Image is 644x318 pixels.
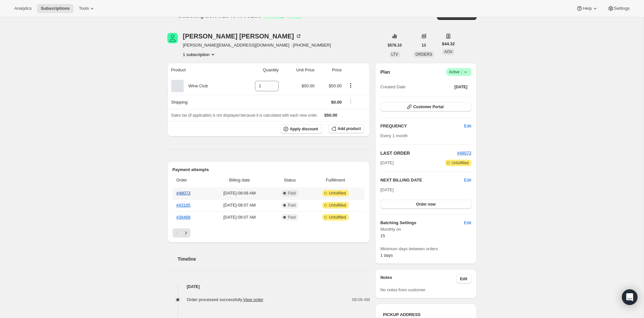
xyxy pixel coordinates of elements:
button: Tools [75,4,99,13]
button: Subscriptions [37,4,74,13]
span: Unfulfilled [329,191,346,196]
span: [DATE] · 08:07 AM [210,214,270,221]
span: Apply discount [290,126,318,132]
span: Order now [416,202,436,207]
span: [DATE] · 08:08 AM [210,190,270,196]
h3: PICKUP ADDRESS [383,311,469,318]
span: [DATE] · 08:07 AM [210,202,270,209]
a: View order [243,297,263,302]
span: Paid [288,215,296,220]
button: Edit [460,218,475,228]
button: Order now [380,200,471,209]
span: Customer Portal [413,104,443,109]
button: Help [572,4,602,13]
button: Add product [329,124,365,133]
span: [PERSON_NAME][EMAIL_ADDRESS][DOMAIN_NAME] · [PHONE_NUMBER] [183,42,331,49]
span: $50.00 [301,83,315,88]
span: Active [449,69,469,75]
button: Settings [604,4,634,13]
span: Settings [614,6,630,11]
div: Open Intercom Messenger [622,289,637,305]
h2: Plan [380,69,390,75]
span: [DATE] [380,160,394,166]
span: $44.32 [442,41,455,47]
th: Shipping [167,95,236,109]
div: Wine Club [184,83,208,89]
a: #48073 [176,191,190,195]
a: #43185 [176,203,190,208]
button: Edit [460,121,475,131]
span: 08:08 AM [352,296,370,303]
span: Paid [288,191,296,196]
button: Edit [456,274,471,283]
span: 13 [422,43,426,48]
a: #48073 [457,151,471,155]
span: ORDERS [415,52,432,57]
a: #38488 [176,215,190,220]
span: AOV [444,50,452,54]
span: Billing date [210,177,270,183]
button: Shipping actions [345,98,356,105]
h3: Notes [380,274,456,283]
span: Edit [464,123,471,129]
h2: FREQUENCY [380,123,464,129]
span: Help [583,6,592,11]
span: Subscriptions [41,6,70,11]
span: Status [273,177,306,183]
span: Sales tax (if applicable) is not displayed because it is calculated with each new order. [171,113,318,118]
span: Edit [460,276,468,282]
span: Analytics [14,6,32,11]
th: Price [316,63,343,77]
button: Analytics [10,4,35,13]
span: Created Date [380,84,405,90]
span: Unfulfilled [452,160,469,166]
button: Apply discount [281,124,322,134]
span: LTV [391,52,398,57]
button: Next [181,228,190,238]
span: Edit [464,220,471,226]
button: Customer Portal [380,102,471,111]
button: Edit [464,177,471,183]
span: Order processed successfully. [187,297,263,302]
h4: [DATE] [167,283,370,290]
button: [DATE] [451,82,471,92]
span: Minimum days between orders [380,246,471,252]
span: Tools [79,6,89,11]
span: Unfulfilled [329,203,346,208]
span: Monthly on [380,226,471,233]
h2: NEXT BILLING DATE [380,177,464,183]
button: 13 [418,41,430,50]
span: No notes from customer [380,287,426,292]
button: #48073 [457,150,471,156]
button: $576.10 [384,41,406,50]
button: Product actions [345,82,356,89]
span: [DATE] [380,187,394,192]
span: Every 1 month [380,133,408,138]
span: $0.00 [331,100,342,105]
div: [PERSON_NAME] [PERSON_NAME] [183,33,302,39]
h6: Batching Settings [380,220,464,226]
span: Unfulfilled [329,215,346,220]
span: [DATE] [455,84,468,90]
h2: Timeline [178,256,370,262]
span: | [461,69,462,75]
button: Product actions [183,51,216,58]
span: Paid [288,203,296,208]
span: $50.00 [329,83,342,88]
span: 15 [380,233,385,238]
th: Unit Price [281,63,316,77]
span: 1 days [380,253,393,258]
span: $576.10 [388,43,402,48]
span: Add product [338,126,361,131]
span: $50.00 [324,113,337,118]
span: Fulfillment [310,177,361,183]
nav: Pagination [173,228,365,238]
span: emily tomasello [167,33,178,43]
th: Quantity [236,63,281,77]
th: Product [167,63,236,77]
h2: LAST ORDER [380,150,457,156]
h2: Payment attempts [173,166,365,173]
th: Order [173,173,208,187]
